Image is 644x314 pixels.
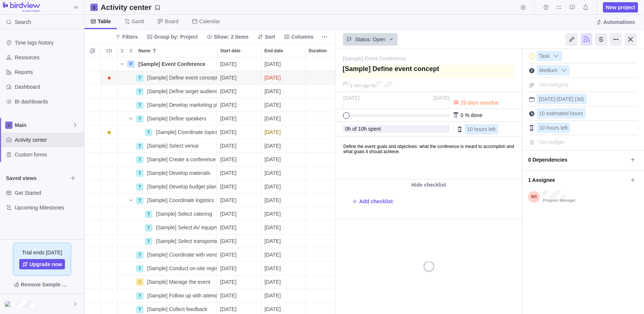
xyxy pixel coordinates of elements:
div: Copy link [566,33,578,46]
span: [Sample] Define event concept [147,74,217,81]
div: Start date [217,85,262,98]
div: Duration [306,248,350,262]
iframe: Editable area. Press F10 for toolbar. [336,137,520,179]
span: Custom forms [15,151,81,158]
div: Medium [537,65,570,75]
div: grid [84,57,336,314]
div: Name [118,85,217,98]
span: 10 hours left [467,126,496,132]
div: End date [262,98,306,112]
span: [DATE] [264,197,281,204]
div: #9 [343,81,347,86]
span: [Sample] Define speakers [147,115,206,122]
span: [Sample] Coordinate with vendors and sponsors [147,251,217,258]
div: This is a milestone [529,53,535,59]
div: Start date [217,207,262,221]
div: End date [262,275,306,289]
div: Duration [306,207,350,221]
div: Name [118,275,217,289]
div: End date [262,221,306,234]
div: End date [262,248,306,262]
span: % done [465,112,482,118]
div: [Sample] Conduct on-site registration [144,262,217,275]
span: 10 hours left [539,125,568,131]
div: Name [118,57,217,71]
span: Upgrade now [30,261,62,268]
a: My assignments [554,6,564,11]
div: Start date [217,71,262,85]
div: Billing [595,33,607,46]
div: Name [118,153,217,166]
span: Automations [593,17,638,27]
div: Start date [217,57,262,71]
div: End date [262,139,306,153]
span: [Sample] Create a conference program [147,156,217,163]
span: Trial ends [DATE] [22,249,62,256]
span: Show: 2 items [204,32,252,42]
div: T [136,183,143,191]
div: [Sample] Coordinate logistics [144,194,217,207]
span: [Sample] Select catering [156,210,212,218]
span: 0 [461,112,464,118]
span: [DATE] [220,156,236,163]
div: Trouble indication [101,112,118,126]
div: Trouble indication [101,71,118,85]
div: Name [118,262,217,275]
div: T [136,74,143,82]
span: (3d) [575,96,584,102]
span: [DATE] [220,88,236,95]
div: [Sample] Create a conference program [144,153,217,166]
div: Name [118,126,217,139]
div: Duration [306,262,350,275]
div: T [145,238,152,245]
div: Duration [306,57,350,71]
span: Activity center [15,136,81,144]
div: highlight [262,71,305,84]
span: Program Manager [543,198,576,203]
div: [Sample] Select catering [153,207,217,220]
div: Trouble indication [101,194,118,207]
span: [Sample] Coordinate logistics [147,197,214,204]
div: Duration [306,166,350,180]
span: Add checklist [352,196,393,207]
div: [Sample] Select AV equipment [153,221,217,234]
span: [DATE] [220,306,236,313]
div: Name [118,234,217,248]
div: T [136,102,143,109]
div: Duration [306,234,350,248]
div: Start date [217,248,262,262]
span: [DATE] [264,60,281,68]
div: Duration [306,180,350,194]
div: End date [262,166,306,180]
span: - [555,96,557,102]
span: [DATE] [220,265,236,272]
div: Trouble indication [101,139,118,153]
div: Trouble indication [101,234,118,248]
div: T [136,265,143,272]
span: Status: Open [355,36,385,43]
span: Set category [539,82,568,88]
span: New project [606,4,635,11]
span: [DATE] [264,251,281,258]
span: Columns [281,32,316,42]
div: Name [118,112,217,126]
span: [DATE] [220,169,236,177]
span: Start timer [518,2,529,13]
span: [DATE] [539,96,555,102]
span: End date [264,47,283,54]
span: Add checklist [359,198,393,205]
span: [DATE] [220,142,236,149]
span: [Sample] Select AV equipment [156,224,217,231]
span: Group by: Project [154,33,198,40]
div: Trouble indication [101,85,118,98]
span: by [371,83,376,88]
span: New project [603,2,638,13]
div: Trouble indication [101,180,118,194]
div: Unfollow [581,33,592,46]
div: Trouble indication [101,98,118,112]
div: Start date [217,112,262,126]
div: [Sample] Define speakers [144,112,217,125]
div: [Sample] Coordinate with vendors and sponsors [144,248,217,261]
span: Time logs history [15,39,81,46]
h2: Activity center [101,2,152,13]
